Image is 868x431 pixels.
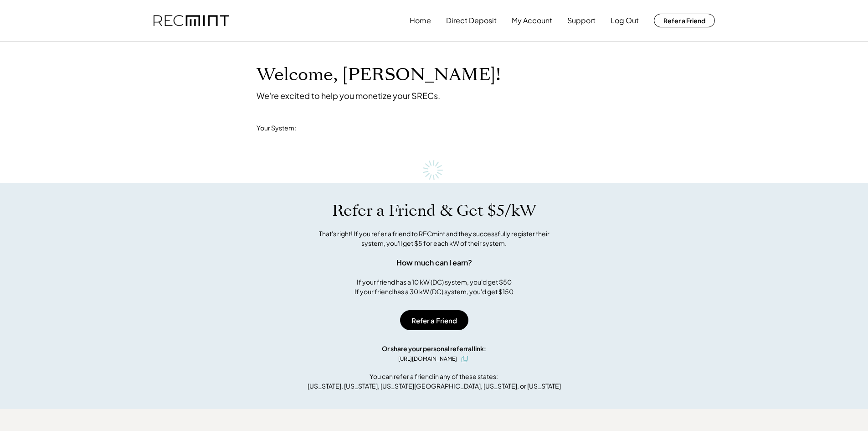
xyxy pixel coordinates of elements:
[446,11,497,30] button: Direct Deposit
[257,64,501,86] h1: Welcome, [PERSON_NAME]!
[154,15,229,26] img: recmint-logotype%403x.png
[309,229,560,248] div: That's right! If you refer a friend to RECmint and they successfully register their system, you'l...
[332,201,536,220] h1: Refer a Friend & Get $5/kW
[512,11,552,30] button: My Account
[398,355,457,363] div: [URL][DOMAIN_NAME]
[257,90,440,101] div: We're excited to help you monetize your SRECs.
[459,353,470,364] button: click to copy
[354,277,514,296] div: If your friend has a 10 kW (DC) system, you'd get $50 If your friend has a 30 kW (DC) system, you...
[410,11,431,30] button: Home
[396,257,472,268] div: How much can I earn?
[382,344,486,353] div: Or share your personal referral link:
[400,310,468,330] button: Refer a Friend
[308,372,561,391] div: You can refer a friend in any of these states: [US_STATE], [US_STATE], [US_STATE][GEOGRAPHIC_DATA...
[257,124,296,133] div: Your System:
[654,14,715,27] button: Refer a Friend
[611,11,639,30] button: Log Out
[567,11,596,30] button: Support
